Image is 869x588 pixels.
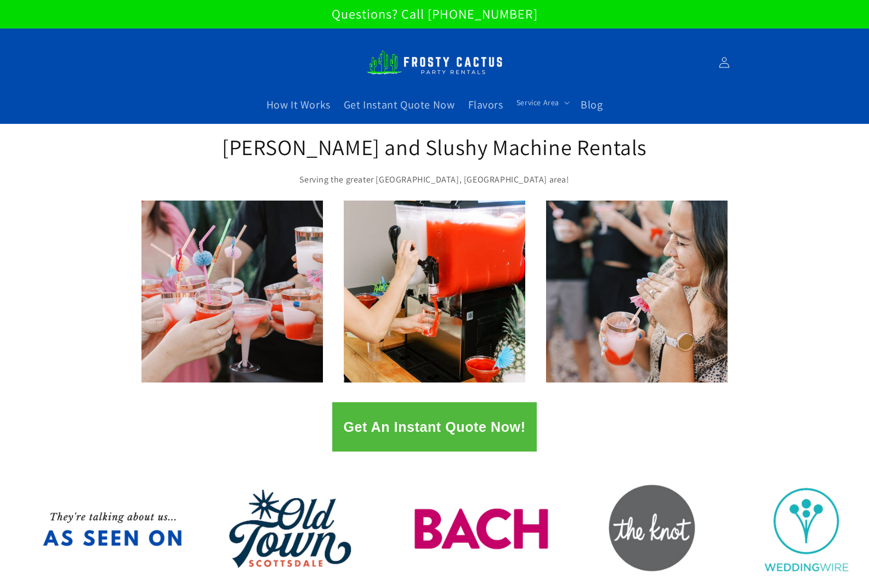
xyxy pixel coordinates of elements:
button: Get An Instant Quote Now! [332,402,536,452]
span: Get Instant Quote Now [344,98,455,112]
a: Flavors [462,91,510,118]
span: Flavors [468,98,503,112]
a: How It Works [260,91,337,118]
img: Frosty Cactus Margarita machine rentals Slushy machine rentals dirt soda dirty slushies [366,44,503,81]
summary: Service Area [510,91,574,114]
span: Blog [581,98,603,112]
span: Service Area [516,98,559,107]
h2: [PERSON_NAME] and Slushy Machine Rentals [221,133,649,161]
span: How It Works [266,98,331,112]
a: Get Instant Quote Now [337,91,462,118]
a: Blog [574,91,609,118]
p: Serving the greater [GEOGRAPHIC_DATA], [GEOGRAPHIC_DATA] area! [221,172,649,188]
